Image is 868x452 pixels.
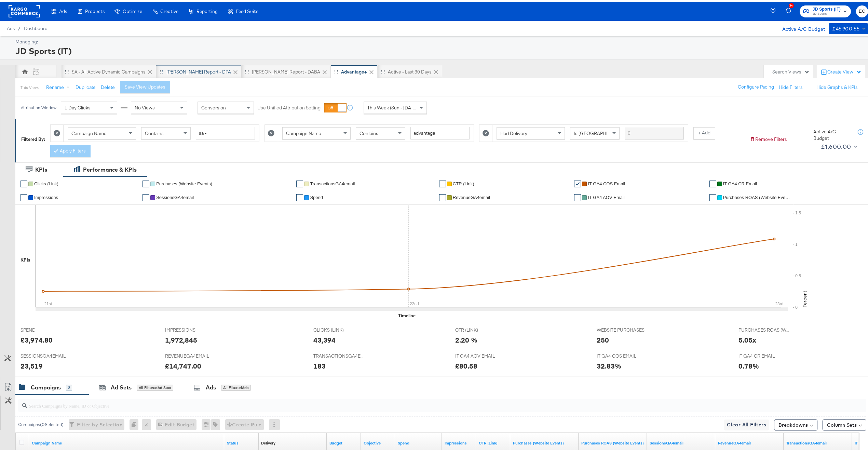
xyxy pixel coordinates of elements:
[785,3,796,16] button: 34
[165,333,197,343] div: 1,972,845
[21,83,39,89] div: This View:
[21,255,30,262] div: KPIs
[15,43,866,55] div: JD Sports (IT)
[709,179,716,186] a: ✔
[156,180,212,185] span: Purchases (Website Events)
[364,439,392,444] a: Your campaign's objective.
[859,6,865,14] span: EC
[66,383,72,389] div: 2
[723,180,757,185] span: IT GA4 CR Email
[101,82,115,89] button: Delete
[455,351,506,358] span: IT GA4 AOV EMAIL
[245,68,249,72] div: Drag to reorder tab
[775,22,825,32] div: Active A/C Budget
[832,23,859,31] div: £45,900.55
[813,127,851,139] div: Active A/C Budget
[85,7,105,12] span: Products
[130,417,142,428] div: 0
[34,180,58,185] span: Clicks (Link)
[227,439,256,444] a: Shows the current state of your Ad Campaign.
[723,193,791,198] span: Purchases ROAS (Website Events)
[160,7,178,12] span: Creative
[21,351,72,358] span: SESSIONSGA4EMAIL
[111,382,132,390] div: Ad Sets
[76,82,96,89] button: Duplicate
[774,418,817,429] button: Breakdowns
[236,7,258,12] span: Feed Suite
[83,164,137,172] div: Performance & KPIs
[455,325,506,332] span: CTR (LINK)
[156,193,194,198] span: SessionsGA4email
[367,103,419,109] span: This Week (Sun - [DATE])
[71,129,107,135] span: Campaign Name
[388,67,432,74] div: Active - Last 30 Days
[574,192,581,199] a: ✔
[123,7,142,12] span: Optimize
[786,439,849,444] a: Transactions - The total number of transactions
[597,333,609,343] div: 250
[410,125,470,138] input: Enter a search term
[221,383,251,389] div: All Filtered Ads
[581,439,644,444] a: The total value of the purchase actions divided by spend tracked by your Custom Audience pixel on...
[31,382,61,390] div: Campaigns
[727,419,766,427] span: Clear All Filters
[597,359,621,369] div: 32.83%
[21,179,27,186] a: ✔
[206,382,216,390] div: Ads
[813,10,841,15] span: JD Sports
[165,325,216,332] span: IMPRESSIONS
[7,24,15,29] span: Ads
[829,22,868,32] button: £45,900.55
[21,333,53,343] div: £3,974.80
[738,351,790,358] span: IT GA4 CR EMAIL
[160,68,163,72] div: Drag to reorder tab
[21,359,43,369] div: 23,519
[137,383,173,389] div: All Filtered Ad Sets
[445,439,473,444] a: The number of times your ad was served. On mobile apps an ad is counted as served the first time ...
[597,351,648,358] span: IT GA4 COS EMAIL
[24,24,48,29] a: Dashboard
[439,192,446,199] a: ✔
[196,7,218,12] span: Reporting
[574,129,626,135] span: Is [GEOGRAPHIC_DATA]
[381,68,385,72] div: Drag to reorder tab
[750,134,787,141] button: Remove Filters
[21,104,57,108] div: Attribution Window:
[296,179,303,186] a: ✔
[772,67,810,74] div: Search Views
[588,180,625,185] span: IT GA4 COS Email
[398,311,416,317] div: Timeline
[41,80,77,92] button: Rename
[513,439,576,444] a: The number of times a purchase was made tracked by your Custom Audience pixel on your website aft...
[718,439,781,444] a: Transaction Revenue - The total sale revenue
[196,125,255,138] input: Enter a search term
[21,325,72,332] span: SPEND
[201,103,226,109] span: Conversion
[145,129,164,135] span: Contains
[261,439,275,444] a: Reflects the ability of your Ad Campaign to achieve delivery based on ad states, schedule and bud...
[360,129,378,135] span: Contains
[738,325,790,332] span: PURCHASES ROAS (WEBSITE EVENTS)
[334,68,338,72] div: Drag to reorder tab
[813,4,841,11] span: JD Sports (IT)
[257,103,322,109] label: Use Unified Attribution Setting:
[800,4,851,16] button: JD Sports (IT)JD Sports
[588,193,624,198] span: IT GA4 AOV Email
[455,333,477,343] div: 2.20 %
[313,351,365,358] span: TRANSACTIONSGA4EMAIL
[574,179,581,186] a: ✔
[166,67,231,74] div: [PERSON_NAME] Report - DPA
[165,351,216,358] span: REVENUEGA4EMAIL
[479,439,507,444] a: The number of clicks received on a link in your ad divided by the number of impressions.
[821,140,851,150] div: £1,600.00
[856,4,868,16] button: EC
[21,134,45,141] div: Filtered By:
[597,325,648,332] span: WEBSITE PURCHASES
[341,67,367,74] div: Advantage+
[802,289,808,306] text: Percent
[738,333,756,343] div: 5.05x
[15,24,24,29] span: /
[738,359,759,369] div: 0.78%
[65,68,69,72] div: Drag to reorder tab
